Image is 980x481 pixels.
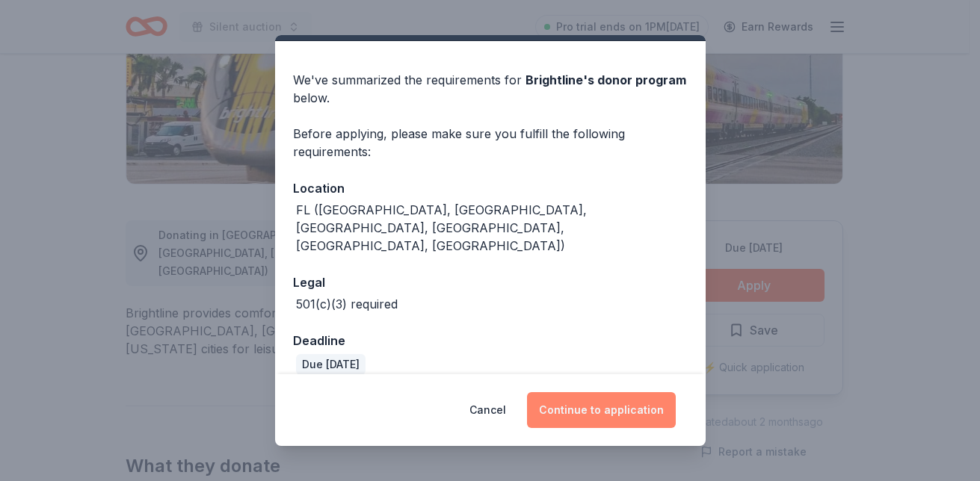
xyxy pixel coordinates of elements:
div: Deadline [293,331,688,350]
span: Brightline 's donor program [526,72,686,87]
button: Cancel [469,392,506,428]
button: Continue to application [527,392,676,428]
div: 501(c)(3) required [296,295,398,313]
div: Before applying, please make sure you fulfill the following requirements: [293,125,688,161]
div: We've summarized the requirements for below. [293,71,688,107]
div: Due [DATE] [296,354,366,375]
div: Legal [293,273,688,292]
div: Location [293,179,688,198]
div: FL ([GEOGRAPHIC_DATA], [GEOGRAPHIC_DATA], [GEOGRAPHIC_DATA], [GEOGRAPHIC_DATA], [GEOGRAPHIC_DATA]... [296,201,688,255]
